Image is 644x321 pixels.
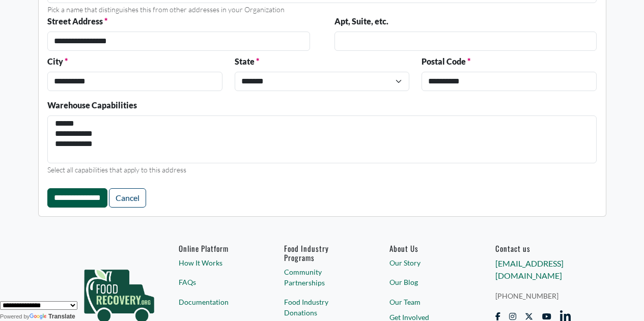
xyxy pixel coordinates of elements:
a: Our Team [389,297,465,307]
h6: Contact us [495,244,571,253]
small: Pick a name that distinguishes this from other addresses in your Organization [47,5,285,14]
a: Our Story [389,257,465,268]
small: Select all capabilities that apply to this address [47,165,186,174]
a: Cancel [109,188,146,208]
a: [EMAIL_ADDRESS][DOMAIN_NAME] [495,258,564,280]
a: Documentation [179,297,255,307]
h6: Online Platform [179,244,255,253]
a: Translate [30,313,75,320]
a: How It Works [179,257,255,268]
label: State [235,55,259,68]
a: Our Blog [389,277,465,287]
label: Postal Code [422,55,470,68]
label: Street Address [47,15,107,27]
label: Warehouse Capabilities [47,99,137,111]
img: Google Translate [30,313,48,320]
a: Food Industry Donations [284,297,360,318]
label: City [47,55,68,68]
h6: Food Industry Programs [284,244,360,262]
a: Community Partnerships [284,267,360,288]
a: FAQs [179,277,255,287]
a: About Us [389,244,465,253]
a: [PHONE_NUMBER] [495,290,571,301]
label: Apt, Suite, etc. [334,15,388,27]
